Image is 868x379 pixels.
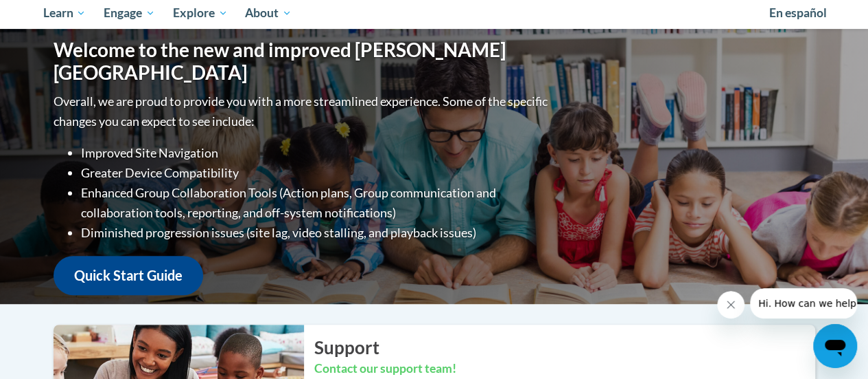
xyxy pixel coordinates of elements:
[81,143,551,163] li: Improved Site Navigation
[54,39,551,85] h1: Welcome to the new and improved [PERSON_NAME][GEOGRAPHIC_DATA]
[173,5,228,21] span: Explore
[314,335,815,360] h2: Support
[245,5,292,21] span: About
[104,5,155,21] span: Engage
[54,91,551,131] p: Overall, we are proud to provide you with a more streamlined experience. Some of the specific cha...
[769,6,827,20] span: En español
[813,324,857,368] iframe: Button to launch messaging window
[81,163,551,183] li: Greater Device Compatibility
[43,5,86,21] span: Learn
[81,223,551,243] li: Diminished progression issues (site lag, video stalling, and playback issues)
[81,183,551,223] li: Enhanced Group Collaboration Tools (Action plans, Group communication and collaboration tools, re...
[314,360,815,378] h3: Contact our support team!
[8,10,111,21] span: Hi. How can we help?
[54,256,203,295] a: Quick Start Guide
[717,291,744,318] iframe: Close message
[750,288,857,318] iframe: Message from company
